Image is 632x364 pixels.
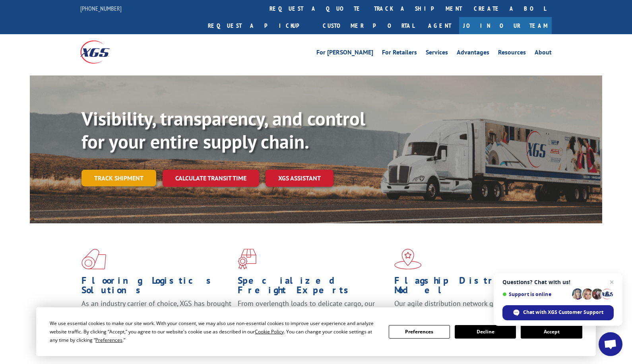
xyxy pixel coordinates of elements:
div: Open chat [599,332,622,356]
h1: Flooring Logistics Solutions [81,276,232,299]
a: Agent [420,17,459,34]
p: From overlength loads to delicate cargo, our experienced staff knows the best way to move your fr... [238,299,388,334]
a: About [535,49,552,58]
a: Join Our Team [459,17,552,34]
a: Services [426,49,448,58]
button: Accept [521,325,582,339]
a: For [PERSON_NAME] [316,49,373,58]
span: Close chat [607,277,616,287]
a: For Retailers [382,49,417,58]
button: Preferences [389,325,450,339]
div: We use essential cookies to make our site work. With your consent, we may also use non-essential ... [50,319,379,344]
span: Our agile distribution network gives you nationwide inventory management on demand. [394,299,541,318]
div: Cookie Consent Prompt [36,307,596,356]
button: Decline [455,325,516,339]
a: Customer Portal [317,17,420,34]
img: xgs-icon-focused-on-flooring-red [238,249,256,269]
img: xgs-icon-flagship-distribution-model-red [394,249,422,269]
img: xgs-icon-total-supply-chain-intelligence-red [81,249,106,269]
a: Calculate transit time [163,170,259,187]
span: As an industry carrier of choice, XGS has brought innovation and dedication to flooring logistics... [81,299,231,327]
h1: Specialized Freight Experts [238,276,388,299]
a: XGS ASSISTANT [266,170,333,187]
span: Support is online [502,291,569,297]
h1: Flagship Distribution Model [394,276,545,299]
div: Chat with XGS Customer Support [502,305,614,320]
b: Visibility, transparency, and control for your entire supply chain. [81,106,365,154]
span: Questions? Chat with us! [502,279,614,285]
span: Cookie Policy [255,328,284,335]
a: Track shipment [81,170,156,186]
a: Request a pickup [202,17,317,34]
span: Chat with XGS Customer Support [523,309,603,316]
a: Advantages [457,49,489,58]
a: Resources [498,49,526,58]
a: [PHONE_NUMBER] [80,4,122,12]
span: Preferences [95,337,122,343]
